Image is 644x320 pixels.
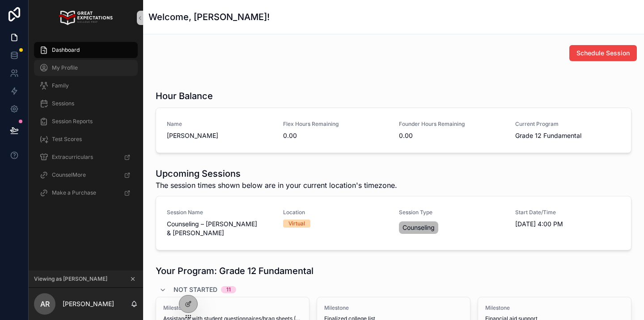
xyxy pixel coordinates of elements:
a: Test Scores [34,131,138,147]
span: Counseling – [PERSON_NAME] & [PERSON_NAME] [167,220,272,237]
div: scrollable content [29,36,143,212]
a: Family [34,78,138,94]
span: 0.00 [283,131,389,140]
h1: Hour Balance [156,90,213,102]
h1: Upcoming Sessions [156,167,397,180]
span: Grade 12 Fundamental [515,131,621,140]
span: Schedule Session [576,49,630,58]
span: Flex Hours Remaining [283,121,389,128]
span: Start Date/Time [515,209,621,216]
span: Milestone [485,304,624,312]
p: [PERSON_NAME] [63,299,114,308]
span: 0.00 [399,131,504,140]
span: Session Reports [52,118,93,125]
span: Test Scores [52,136,82,143]
span: Sessions [52,100,74,107]
span: Location [283,209,389,216]
span: Family [52,82,69,89]
h1: Welcome, [PERSON_NAME]! [148,11,270,23]
a: Make a Purchase [34,185,138,201]
h1: Your Program: Grade 12 Fundamental [156,265,314,277]
span: CounselMore [52,171,86,179]
span: Name [167,121,272,128]
span: My Profile [52,64,78,71]
button: Schedule Session [569,45,637,61]
span: Milestone [163,304,302,312]
span: Founder Hours Remaining [399,121,504,128]
span: Milestone [324,304,463,312]
a: Dashboard [34,42,138,58]
span: [PERSON_NAME] [167,131,272,140]
a: Session Reports [34,113,138,129]
a: Extracurriculars [34,149,138,165]
span: Session Type [399,209,504,216]
span: Extracurriculars [52,154,93,161]
span: The session times shown below are in your current location's timezone. [156,180,397,191]
span: Viewing as [PERSON_NAME] [34,275,107,283]
div: 11 [226,286,231,293]
a: My Profile [34,60,138,76]
a: Sessions [34,96,138,112]
span: AR [40,299,50,309]
span: Make a Purchase [52,189,96,196]
a: CounselMore [34,167,138,183]
span: Session Name [167,209,272,216]
span: Counseling [402,223,435,232]
span: Dashboard [52,46,80,54]
span: Current Program [515,121,621,128]
img: App logo [59,11,112,25]
span: [DATE] 4:00 PM [515,220,621,229]
span: Not Started [174,285,217,294]
div: Virtual [288,220,305,228]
